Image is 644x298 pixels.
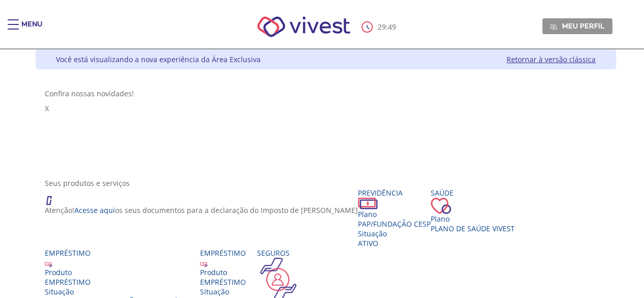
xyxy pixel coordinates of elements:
[200,260,208,267] img: ico_emprestimo.svg
[358,188,431,198] div: Previdência
[361,21,398,33] div: :
[431,188,515,198] div: Saúde
[257,248,383,258] div: Seguros
[45,277,200,287] div: EMPRÉSTIMO
[21,19,42,40] div: Menu
[358,188,431,248] a: Previdência PlanoPAP/Fundação CESP SituaçãoAtivo
[45,260,52,267] img: ico_emprestimo.svg
[562,21,604,31] span: Meu perfil
[388,22,396,32] span: 49
[45,248,200,258] div: Empréstimo
[550,23,557,31] img: Meu perfil
[45,178,607,188] div: Seus produtos e serviços
[45,267,200,277] div: Produto
[358,198,378,209] img: ico_dinheiro.png
[56,55,261,64] div: Você está visualizando a nova experiência da Área Exclusiva
[200,287,257,296] div: Situação
[45,103,49,113] span: X
[358,238,378,248] span: Ativo
[542,18,612,34] a: Meu perfil
[74,205,115,215] a: Acesse aqui
[358,229,431,238] div: Situação
[358,219,431,229] span: PAP/Fundação CESP
[507,55,596,64] a: Retornar à versão clássica
[431,214,515,224] div: Plano
[200,267,257,277] div: Produto
[45,287,200,296] div: Situação
[431,188,515,233] a: Saúde PlanoPlano de Saúde VIVEST
[431,224,515,233] span: Plano de Saúde VIVEST
[246,5,361,48] img: Vivest
[358,209,431,219] div: Plano
[45,205,358,215] p: Atenção! os seus documentos para a declaração do Imposto de [PERSON_NAME]
[378,22,386,32] span: 29
[45,89,607,98] div: Confira nossas novidades!
[200,277,257,287] div: EMPRÉSTIMO
[45,89,607,168] section: <span lang="pt-BR" dir="ltr">Visualizador do Conteúdo da Web</span> 1
[431,198,451,214] img: ico_coracao.png
[200,248,257,258] div: Empréstimo
[45,188,62,205] img: ico_atencao.png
